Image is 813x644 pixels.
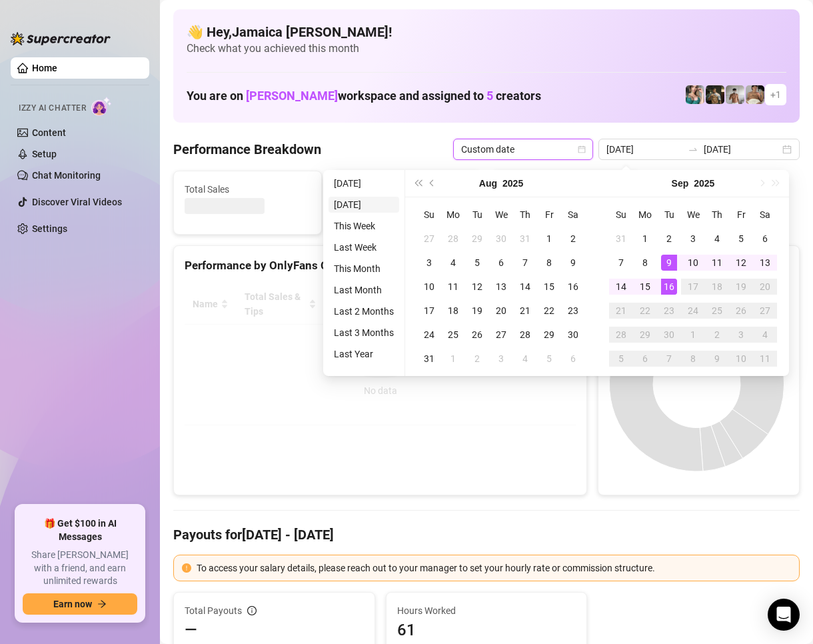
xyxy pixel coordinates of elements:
div: 27 [421,231,437,247]
div: 26 [733,303,749,319]
div: 1 [637,231,653,247]
div: 7 [661,351,677,367]
td: 2025-08-11 [441,275,465,299]
td: 2025-09-06 [561,347,585,371]
div: 1 [541,231,557,247]
div: Open Intercom Messenger [768,599,800,631]
input: Start date [606,142,682,157]
div: 2 [469,351,485,367]
img: Tony [706,85,724,104]
span: Custom date [461,139,585,159]
div: 20 [493,303,509,319]
td: 2025-08-26 [465,323,489,347]
div: 18 [445,303,461,319]
td: 2025-08-03 [417,251,441,275]
td: 2025-09-01 [633,227,657,251]
div: 15 [637,279,653,295]
div: 7 [517,255,533,271]
th: We [489,203,513,227]
div: 27 [493,327,509,343]
td: 2025-09-27 [753,299,777,323]
td: 2025-09-02 [465,347,489,371]
div: 25 [445,327,461,343]
div: 21 [613,303,629,319]
div: To access your salary details, please reach out to your manager to set your hourly rate or commis... [197,561,791,575]
td: 2025-09-24 [681,299,705,323]
h4: Performance Breakdown [173,140,321,159]
td: 2025-09-22 [633,299,657,323]
div: 5 [469,255,485,271]
li: Last Week [329,239,399,255]
td: 2025-09-29 [633,323,657,347]
td: 2025-09-03 [681,227,705,251]
div: 8 [685,351,701,367]
td: 2025-09-13 [753,251,777,275]
td: 2025-08-21 [513,299,537,323]
span: calendar [578,145,586,153]
th: Mo [633,203,657,227]
td: 2025-08-16 [561,275,585,299]
div: 6 [565,351,581,367]
td: 2025-08-29 [537,323,561,347]
span: exclamation-circle [182,563,191,573]
div: 7 [613,255,629,271]
span: [PERSON_NAME] [246,89,338,103]
td: 2025-08-30 [561,323,585,347]
td: 2025-09-12 [729,251,753,275]
td: 2025-07-28 [441,227,465,251]
div: 28 [517,327,533,343]
div: 26 [469,327,485,343]
div: 3 [421,255,437,271]
div: 23 [661,303,677,319]
td: 2025-09-30 [657,323,681,347]
div: 15 [541,279,557,295]
div: 13 [757,255,773,271]
span: 61 [397,619,576,641]
div: 6 [757,231,773,247]
td: 2025-07-27 [417,227,441,251]
div: 24 [685,303,701,319]
li: [DATE] [329,197,399,213]
th: Tu [657,203,681,227]
span: 5 [486,89,493,103]
td: 2025-08-05 [465,251,489,275]
td: 2025-10-09 [705,347,729,371]
div: 10 [685,255,701,271]
span: Check what you achieved this month [187,41,786,56]
td: 2025-10-11 [753,347,777,371]
div: 18 [709,279,725,295]
div: 1 [445,351,461,367]
td: 2025-10-05 [609,347,633,371]
span: info-circle [247,606,257,615]
div: 31 [421,351,437,367]
div: 2 [565,231,581,247]
div: 4 [709,231,725,247]
button: Choose a month [672,170,689,197]
td: 2025-10-04 [753,323,777,347]
div: 4 [757,327,773,343]
td: 2025-10-03 [729,323,753,347]
div: 5 [541,351,557,367]
th: Su [417,203,441,227]
div: 13 [493,279,509,295]
li: [DATE] [329,175,399,191]
div: 19 [733,279,749,295]
td: 2025-09-04 [705,227,729,251]
td: 2025-10-02 [705,323,729,347]
div: 10 [421,279,437,295]
td: 2025-08-01 [537,227,561,251]
td: 2025-09-05 [729,227,753,251]
td: 2025-08-07 [513,251,537,275]
button: Choose a year [502,170,523,197]
td: 2025-10-07 [657,347,681,371]
span: Total Payouts [185,603,242,618]
td: 2025-09-16 [657,275,681,299]
div: 31 [517,231,533,247]
div: 3 [493,351,509,367]
button: Choose a year [694,170,714,197]
td: 2025-09-15 [633,275,657,299]
td: 2025-08-02 [561,227,585,251]
th: Th [705,203,729,227]
div: 8 [541,255,557,271]
td: 2025-10-10 [729,347,753,371]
